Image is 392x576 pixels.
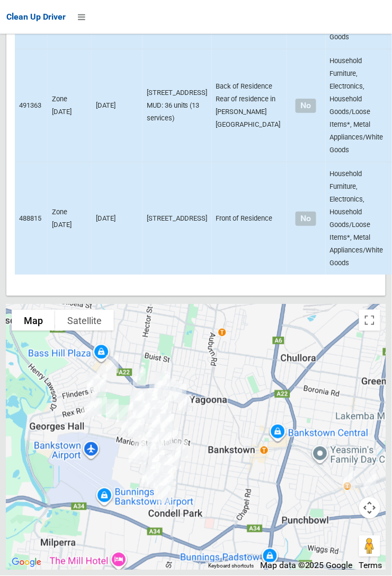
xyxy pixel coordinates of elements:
[142,49,212,162] td: [STREET_ADDRESS] MUD: 36 units (13 services)
[148,405,170,432] div: 12 Investigator Avenue, YAGOONA NSW 2199<br>Status : AssignedToRoute<br><a href="/driver/booking/...
[359,536,380,557] button: Drag Pegman onto the map to open Street View
[129,437,150,463] div: 18a Hinkler Avenue, CONDELL PARK NSW 2200<br>Status : AssignedToRoute<br><a href="/driver/booking...
[134,384,155,411] div: 2 Leighdon Street, BASS HILL NSW 2197<br>Status : AssignedToRoute<br><a href="/driver/booking/488...
[126,387,147,413] div: 6 Sussman Avenue, BASS HILL NSW 2197<br>Status : AssignedToRoute<br><a href="/driver/booking/4808...
[212,49,287,162] td: Back of Residence Rear of residence in [PERSON_NAME][GEOGRAPHIC_DATA]
[155,391,176,418] div: 74a Glassop Street, YAGOONA NSW 2199<br>Status : AssignedToRoute<br><a href="/driver/booking/4842...
[137,425,158,451] div: 28 Higgins Street, CONDELL PARK NSW 2200<br>Status : AssignedToRoute<br><a href="/driver/booking/...
[83,369,104,395] div: 7 Barlow Place, GEORGES HALL NSW 2198<br>Status : AssignedToRoute<br><a href="/driver/booking/487...
[144,458,165,485] div: 4 Fifth Avenue, CONDELL PARK NSW 2200<br>Status : AssignedToRoute<br><a href="/driver/booking/488...
[92,49,142,162] td: [DATE]
[138,461,159,487] div: 17 Fourth Avenue, CONDELL PARK NSW 2200<br>Status : AssignedToRoute<br><a href="/driver/booking/4...
[155,468,176,494] div: 20 Ellis Street, CONDELL PARK NSW 2200<br>Status : AssignedToRoute<br><a href="/driver/booking/48...
[144,414,165,440] div: 10 Scipio Street, YAGOONA NSW 2199<br>Status : AssignedToRoute<br><a href="/driver/booking/486581...
[145,377,166,403] div: 14 Horton Street, YAGOONA NSW 2199<br>Status : AssignedToRoute<br><a href="/driver/booking/487927...
[126,390,147,417] div: 12 Dooley Avenue, BASS HILL NSW 2197<br>Status : AssignedToRoute<br><a href="/driver/booking/4889...
[359,310,380,331] button: Toggle fullscreen view
[12,310,55,331] button: Show street map
[48,49,92,162] td: Zone [DATE]
[154,482,175,508] div: 18 Prosper Street, CONDELL PARK NSW 2200<br>Status : AssignedToRoute<br><a href="/driver/booking/...
[148,446,169,473] div: 1/18 Leemon Street, CONDELL PARK NSW 2200<br>Status : AssignedToRoute<br><a href="/driver/booking...
[175,390,196,416] div: 44 Glassop Street, YAGOONA NSW 2199<br>Status : AssignedToRoute<br><a href="/driver/booking/48964...
[102,351,123,378] div: 3 Iona Place, BASS HILL NSW 2197<br>Status : AssignedToRoute<br><a href="/driver/booking/485580/c...
[90,393,111,420] div: 9 Pennington Avenue, GEORGES HALL NSW 2198<br>Status : AssignedToRoute<br><a href="/driver/bookin...
[359,561,382,571] a: Terms (opens in new tab)
[157,453,178,479] div: 35 Mitchell Street, CONDELL PARK NSW 2200<br>Status : AssignedToRoute<br><a href="/driver/booking...
[291,214,322,223] h4: Normal sized
[360,470,381,496] div: 1/26 Broadway, PUNCHBOWL NSW 2196<br>Status : AssignedToRoute<br><a href="/driver/booking/488815/...
[147,427,168,453] div: 54 Wren Street, CONDELL PARK NSW 2200<br>Status : AssignedToRoute<br><a href="/driver/booking/471...
[141,392,162,418] div: 36 Warringa Street, YAGOONA NSW 2199<br>Status : AssignedToRoute<br><a href="/driver/booking/4879...
[140,389,161,416] div: 55 Clarke Street, BASS HILL NSW 2197<br>Status : AssignedToRoute<br><a href="/driver/booking/4890...
[154,369,175,395] div: 11 Gregory Street, YAGOONA NSW 2199<br>Status : AssignedToRoute<br><a href="/driver/booking/48670...
[147,405,168,432] div: 16 Investigator Avenue, YAGOONA NSW 2199<br>Status : AssignedToRoute<br><a href="/driver/booking/...
[15,49,48,162] td: 491363
[129,397,150,423] div: 59 Thornton Avenue, BASS HILL NSW 2197<br>Status : AssignedToRoute<br><a href="/driver/booking/49...
[9,556,44,570] a: Click to see this area on Google Maps
[124,442,146,469] div: 105 Townsend Street, CONDELL PARK NSW 2200<br>Status : AssignedToRoute<br><a href="/driver/bookin...
[138,464,159,490] div: 23 Fourth Avenue, CONDELL PARK NSW 2200<br>Status : AssignedToRoute<br><a href="/driver/booking/4...
[338,467,360,493] div: 35 Rossmore Avenue, PUNCHBOWL NSW 2196<br>Status : AssignedToRoute<br><a href="/driver/booking/49...
[149,406,171,432] div: 10a Investigator Avenue, YAGOONA NSW 2199<br>Status : AssignedToRoute<br><a href="/driver/booking...
[55,310,114,331] button: Show satellite imagery
[157,470,178,496] div: 25 Ellis Street, CONDELL PARK NSW 2200<br>Status : AssignedToRoute<br><a href="/driver/booking/48...
[359,498,380,519] button: Map camera controls
[142,465,164,492] div: 22 Fifth Avenue, CONDELL PARK NSW 2200<br>Status : AssignedToRoute<br><a href="/driver/booking/48...
[131,403,153,430] div: 21 Lincoln Road, GEORGES HALL NSW 2198<br>Status : AssignedToRoute<br><a href="/driver/booking/48...
[171,436,192,462] div: 3 Ainslie Place, CONDELL PARK NSW 2200<br>Status : AssignedToRoute<br><a href="/driver/booking/48...
[326,162,388,275] td: Household Furniture, Electronics, Household Goods/Loose Items*, Metal Appliances/White Goods
[291,101,322,110] h4: Normal sized
[208,563,254,570] button: Keyboard shortcuts
[141,386,162,412] div: 41 Clarke Street, BASS HILL NSW 2197<br>Status : AssignedToRoute<br><a href="/driver/booking/4879...
[156,409,177,436] div: 97 Saltash Street, YAGOONA NSW 2199<br>Status : AssignedToRoute<br><a href="/driver/booking/48815...
[150,374,171,401] div: 38 Gregory Street, YAGOONA NSW 2199<br>Status : AssignedToRoute<br><a href="/driver/booking/48853...
[260,561,353,571] span: Map data ©2025 Google
[157,410,179,437] div: 11 Collins Crescent, YAGOONA NSW 2199<br>Status : AssignedToRoute<br><a href="/driver/booking/489...
[102,395,123,422] div: 81 Bellevue Avenue, GEORGES HALL NSW 2198<br>Status : AssignedToRoute<br><a href="/driver/booking...
[170,380,191,406] div: 29 Colechin Street, YAGOONA NSW 2199<br>Status : AssignedToRoute<br><a href="/driver/booking/4848...
[152,474,173,500] div: 78 Yanderra Street, CONDELL PARK NSW 2200<br>Status : AssignedToRoute<br><a href="/driver/booking...
[102,400,123,426] div: 10 Garry Court, GEORGES HALL NSW 2198<br>Status : AssignedToRoute<br><a href="/driver/booking/489...
[133,399,155,425] div: 28 Donington Avenue, GEORGES HALL NSW 2198<br>Status : AssignedToRoute<br><a href="/driver/bookin...
[129,364,150,391] div: 9 Carysfield Road, BASS HILL NSW 2197<br>Status : AssignedToRoute<br><a href="/driver/booking/488...
[162,425,183,451] div: 6 Warburton Street, CONDELL PARK NSW 2200<br>Status : AssignedToRoute<br><a href="/driver/booking...
[142,162,212,275] td: [STREET_ADDRESS]
[89,374,110,401] div: 54 Rex Road, GEORGES HALL NSW 2198<br>Status : AssignedToRoute<br><a href="/driver/booking/488673...
[156,461,177,487] div: 2A Ellis Street, CONDELL PARK NSW 2200<br>Status : AssignedToRoute<br><a href="/driver/booking/48...
[129,398,150,425] div: 16 Donington Avenue, GEORGES HALL NSW 2198<br>Status : AssignedToRoute<br><a href="/driver/bookin...
[113,401,134,427] div: 35 Talinga Avenue, GEORGES HALL NSW 2198<br>Status : AssignedToRoute<br><a href="/driver/booking/...
[164,447,185,473] div: 15 Lee Street, CONDELL PARK NSW 2200<br>Status : AssignedToRoute<br><a href="/driver/booking/4882...
[155,451,176,477] div: 16 Townsend Street, CONDELL PARK NSW 2200<br>Status : AssignedToRoute<br><a href="/driver/booking...
[6,12,66,22] span: Clean Up Driver
[165,377,186,404] div: 2/9 Willett Street, YAGOONA NSW 2199<br>Status : AssignedToRoute<br><a href="/driver/booking/4897...
[212,162,287,275] td: Front of Residence
[296,99,316,113] span: No
[48,162,92,275] td: Zone [DATE]
[148,425,169,451] div: 15 Caloola Street, CONDELL PARK NSW 2200<br>Status : AssignedToRoute<br><a href="/driver/booking/...
[152,399,173,426] div: 57 Waruda Street, YAGOONA NSW 2199<br>Status : AssignedToRoute<br><a href="/driver/booking/488698...
[155,428,176,455] div: 34 Wren Street, CONDELL PARK NSW 2200<br>Status : AssignedToRoute<br><a href="/driver/booking/488...
[83,395,104,421] div: 17 Balmoral Crescent, GEORGES HALL NSW 2198<br>Status : AssignedToRoute<br><a href="/driver/booki...
[296,212,316,226] span: No
[6,9,66,25] a: Clean Up Driver
[159,462,181,488] div: 1 Ellis Street, CONDELL PARK NSW 2200<br>Status : AssignedToRoute<br><a href="/driver/booking/489...
[151,367,172,394] div: 16 Gregory Street, YAGOONA NSW 2199<br>Status : AssignedToRoute<br><a href="/driver/booking/48797...
[117,412,138,438] div: 41 Surrey Avenue, GEORGES HALL NSW 2198<br>Status : AssignedToRoute<br><a href="/driver/booking/4...
[92,162,142,275] td: [DATE]
[145,396,166,423] div: 58 Waruda Street, YAGOONA NSW 2199<br>Status : AssignedToRoute<br><a href="/driver/booking/489846...
[128,414,149,441] div: 2 Cumberland Avenue, GEORGES HALL NSW 2198<br>Status : AssignedToRoute<br><a href="/driver/bookin...
[83,370,104,397] div: 9 Barlow Place, GEORGES HALL NSW 2198<br>Status : AssignedToRoute<br><a href="/driver/booking/487...
[9,556,44,570] img: Google
[15,162,48,275] td: 488815
[124,415,145,442] div: 385 Marion Street, GEORGES HALL NSW 2198<br>Status : AssignedToRoute<br><a href="/driver/booking/...
[139,440,161,467] div: 2/66 Manahan Street, CONDELL PARK NSW 2200<br>Status : AssignedToRoute<br><a href="/driver/bookin...
[77,397,99,423] div: 19 Keswick Street, GEORGES HALL NSW 2198<br>Status : AssignedToRoute<br><a href="/driver/booking/...
[326,49,388,162] td: Household Furniture, Electronics, Household Goods/Loose Items*, Metal Appliances/White Goods
[149,469,171,496] div: 29A Sixth Avenue, CONDELL PARK NSW 2200<br>Status : AssignedToRoute<br><a href="/driver/booking/4...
